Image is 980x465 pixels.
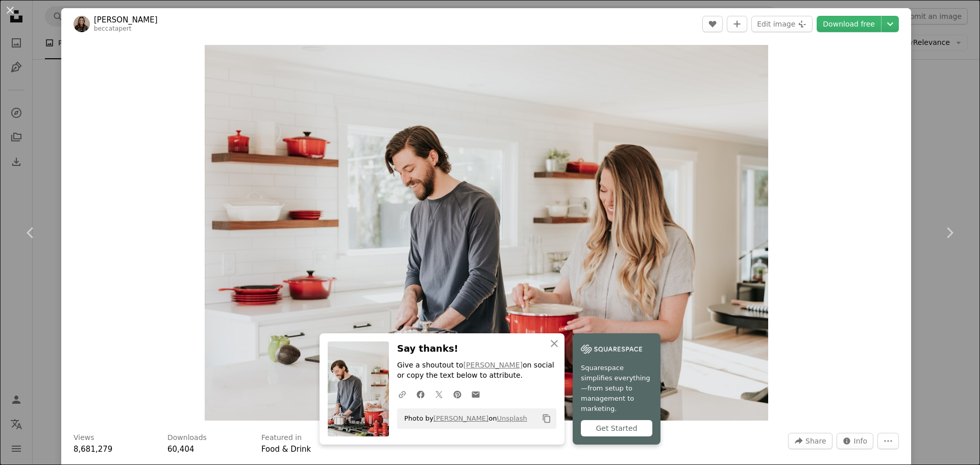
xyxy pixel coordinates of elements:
img: file-1747939142011-51e5cc87e3c9 [581,341,642,357]
img: Go to Becca Tapert's profile [73,16,90,32]
button: Like [702,16,723,32]
button: Stats about this image [837,433,874,449]
h3: Featured in [261,433,302,443]
button: Add to Collection [727,16,747,32]
span: 60,404 [167,445,194,454]
a: Next [919,184,980,282]
h3: Downloads [167,433,207,443]
div: Get Started [581,420,652,436]
a: Food & Drink [261,445,311,454]
button: Edit image [751,16,813,32]
a: [PERSON_NAME] [433,414,488,422]
button: Choose download size [881,16,899,32]
button: Copy to clipboard [538,410,555,427]
a: Share on Twitter [430,384,448,404]
a: Share on Pinterest [448,384,467,404]
a: [PERSON_NAME] [94,15,158,25]
h3: Say thanks! [397,341,556,356]
span: 8,681,279 [73,445,112,454]
a: [PERSON_NAME] [463,361,523,369]
a: beccatapert [94,25,132,32]
p: Give a shoutout to on social or copy the text below to attribute. [397,360,556,381]
img: man and woman on kitchen [205,45,768,421]
span: Share [805,433,826,449]
span: Photo by on [399,410,527,427]
button: Share this image [788,433,832,449]
a: Share over email [467,384,485,404]
a: Squarespace simplifies everything—from setup to management to marketing.Get Started [573,333,660,445]
button: More Actions [877,433,899,449]
a: Share on Facebook [411,384,430,404]
a: Download free [817,16,881,32]
h3: Views [73,433,94,443]
a: Unsplash [497,414,527,422]
span: Info [854,433,868,449]
button: Zoom in on this image [205,45,768,421]
span: Squarespace simplifies everything—from setup to management to marketing. [581,363,652,414]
